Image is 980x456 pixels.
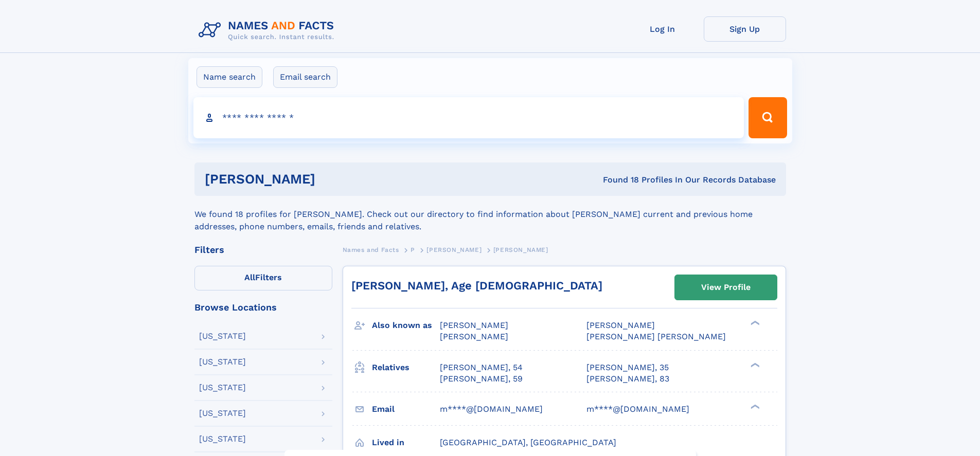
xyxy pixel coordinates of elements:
a: [PERSON_NAME] [426,243,482,256]
h3: Also known as [372,317,440,334]
a: Names and Facts [343,243,399,256]
div: ❯ [748,403,760,410]
a: [PERSON_NAME], 59 [440,373,523,385]
a: [PERSON_NAME], Age [DEMOGRAPHIC_DATA] [351,279,602,292]
a: [PERSON_NAME], 54 [440,362,523,373]
h1: [PERSON_NAME] [205,173,459,186]
a: Log In [621,16,704,42]
div: [US_STATE] [199,409,246,417]
a: View Profile [675,275,777,300]
img: Logo Names and Facts [194,16,343,44]
div: View Profile [701,276,751,299]
h3: Lived in [372,434,440,451]
h3: Email [372,400,440,418]
span: [PERSON_NAME] [493,246,548,253]
div: [US_STATE] [199,358,246,366]
span: [PERSON_NAME] [426,246,482,253]
div: [US_STATE] [199,332,246,340]
button: Search Button [749,97,787,138]
label: Name search [197,66,262,88]
div: [US_STATE] [199,384,246,392]
span: All [244,272,255,282]
div: Found 18 Profiles In Our Records Database [459,174,776,186]
div: Filters [194,245,332,254]
div: [US_STATE] [199,435,246,443]
span: [PERSON_NAME] [PERSON_NAME] [586,332,726,341]
a: P [411,243,415,256]
div: ❯ [748,320,760,326]
div: ❯ [748,361,760,368]
div: We found 18 profiles for [PERSON_NAME]. Check out our directory to find information about [PERSON... [194,196,786,233]
span: P [411,246,415,253]
input: search input [193,97,744,138]
span: [PERSON_NAME] [586,320,655,330]
label: Filters [194,266,332,290]
div: Browse Locations [194,303,332,312]
a: [PERSON_NAME], 35 [586,362,669,373]
span: [GEOGRAPHIC_DATA], [GEOGRAPHIC_DATA] [440,437,616,447]
h3: Relatives [372,359,440,376]
span: [PERSON_NAME] [440,320,508,330]
a: [PERSON_NAME], 83 [586,373,669,385]
label: Email search [273,66,337,88]
span: [PERSON_NAME] [440,332,508,341]
a: Sign Up [704,16,786,42]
